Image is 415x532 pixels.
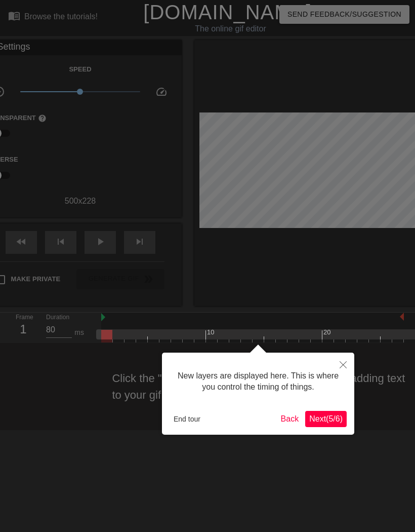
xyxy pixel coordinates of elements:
button: Next [305,411,347,427]
span: Next ( 5 / 6 ) [309,414,343,423]
button: Back [277,411,303,427]
button: End tour [170,411,204,427]
button: Close [332,353,354,376]
div: New layers are displayed here. This is where you control the timing of things. [170,360,347,403]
